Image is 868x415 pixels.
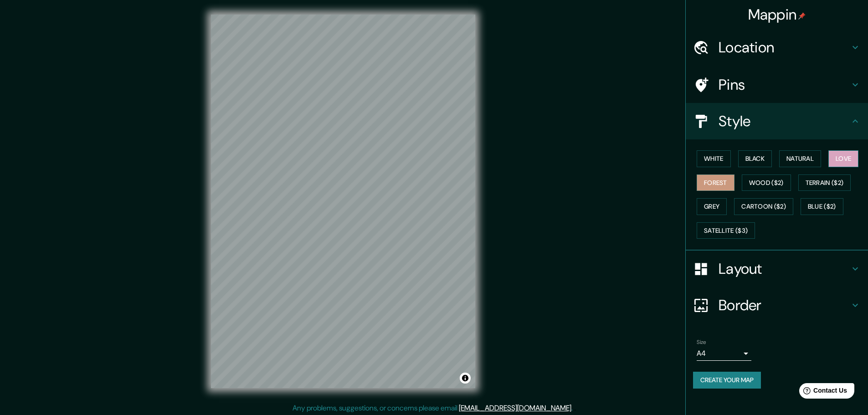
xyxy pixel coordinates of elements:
[779,150,821,167] button: Natural
[697,222,755,239] button: Satellite ($3)
[574,403,576,414] div: .
[719,112,850,130] h4: Style
[686,287,868,323] div: Border
[734,198,793,215] button: Cartoon ($2)
[686,251,868,287] div: Layout
[719,76,850,94] h4: Pins
[459,403,571,413] a: [EMAIL_ADDRESS][DOMAIN_NAME]
[693,372,761,389] button: Create your map
[798,12,806,20] img: pin-icon.png
[748,5,806,24] h4: Mappin
[787,379,858,405] iframe: Help widget launcher
[211,15,475,388] canvas: Map
[742,174,791,191] button: Wood ($2)
[686,103,868,139] div: Style
[573,403,574,414] div: .
[697,150,731,167] button: White
[801,198,843,215] button: Blue ($2)
[697,198,727,215] button: Grey
[460,373,471,384] button: Toggle attribution
[686,29,868,66] div: Location
[828,150,858,167] button: Love
[798,174,851,191] button: Terrain ($2)
[719,260,850,278] h4: Layout
[719,38,850,56] h4: Location
[697,346,751,361] div: A4
[697,338,706,346] label: Size
[697,174,734,191] button: Forest
[738,150,772,167] button: Black
[719,296,850,314] h4: Border
[293,403,573,414] p: Any problems, suggestions, or concerns please email .
[686,67,868,103] div: Pins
